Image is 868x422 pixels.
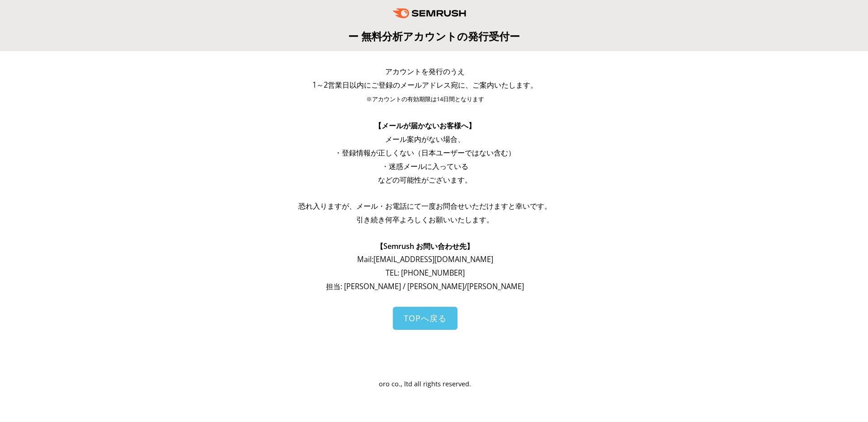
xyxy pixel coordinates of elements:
span: Mail: [EMAIL_ADDRESS][DOMAIN_NAME] [357,254,493,264]
span: 引き続き何卒よろしくお願いいたします。 [356,215,494,225]
a: TOPへ戻る [393,307,458,330]
span: ※アカウントの有効期限は14日間となります [366,95,484,103]
span: 恐れ入りますが、メール・お電話にて一度お問合せいただけますと幸いです。 [298,201,552,211]
span: TEL: [PHONE_NUMBER] [386,268,465,278]
span: などの可能性がございます。 [378,175,472,185]
span: ・登録情報が正しくない（日本ユーザーではない含む） [335,148,515,158]
span: ・迷惑メールに入っている [382,161,468,171]
span: 担当: [PERSON_NAME] / [PERSON_NAME]/[PERSON_NAME] [326,281,524,291]
span: TOPへ戻る [404,313,447,324]
span: アカウントを発行のうえ [385,66,465,76]
span: ー 無料分析アカウントの発行受付ー [348,29,520,43]
span: oro co., ltd all rights reserved. [379,380,471,388]
span: メール案内がない場合、 [385,134,465,144]
span: 1～2営業日以内にご登録のメールアドレス宛に、ご案内いたします。 [312,80,538,90]
span: 【メールが届かないお客様へ】 [374,121,476,131]
span: 【Semrush お問い合わせ先】 [376,241,474,251]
